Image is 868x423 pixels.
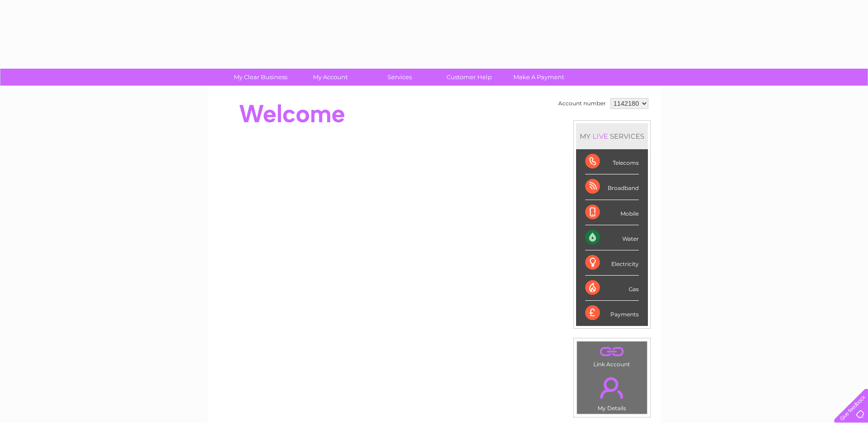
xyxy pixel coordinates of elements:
[585,250,639,276] div: Electricity
[585,174,639,200] div: Broadband
[577,341,647,370] td: Link Account
[577,369,647,414] td: My Details
[576,123,648,149] div: MY SERVICES
[556,96,608,111] td: Account number
[292,69,368,86] a: My Account
[585,276,639,301] div: Gas
[431,69,507,86] a: Customer Help
[501,69,577,86] a: Make A Payment
[579,372,645,404] a: .
[223,69,298,86] a: My Clear Business
[585,149,639,174] div: Telecoms
[591,132,610,141] div: LIVE
[362,69,437,86] a: Services
[579,344,645,360] a: .
[585,200,639,225] div: Mobile
[585,225,639,250] div: Water
[585,301,639,325] div: Payments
